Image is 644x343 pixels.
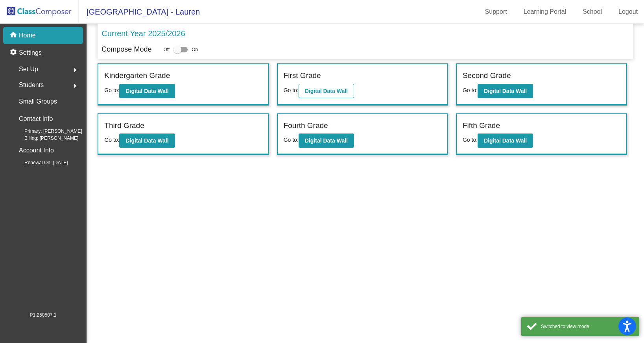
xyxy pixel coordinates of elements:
[119,133,175,148] button: Digital Data Wall
[12,128,82,135] span: Primary: [PERSON_NAME]
[192,46,198,53] span: On
[284,87,299,93] span: Go to:
[19,145,54,156] p: Account Info
[284,137,299,143] span: Go to:
[19,113,53,124] p: Contact Info
[478,84,533,98] button: Digital Data Wall
[70,81,80,91] mat-icon: arrow_right
[12,159,68,166] span: Renewal On: [DATE]
[79,6,200,18] span: [GEOGRAPHIC_DATA] - Lauren
[478,133,533,148] button: Digital Data Wall
[463,137,478,143] span: Go to:
[484,88,527,94] b: Digital Data Wall
[104,87,119,93] span: Go to:
[19,64,38,75] span: Set Up
[101,28,185,39] p: Current Year 2025/2026
[463,87,478,93] span: Go to:
[305,88,348,94] b: Digital Data Wall
[463,70,511,82] label: Second Grade
[125,88,168,94] b: Digital Data Wall
[9,31,19,40] mat-icon: home
[484,137,527,144] b: Digital Data Wall
[119,84,175,98] button: Digital Data Wall
[305,137,348,144] b: Digital Data Wall
[517,6,573,18] a: Learning Portal
[101,44,151,55] p: Compose Mode
[125,137,168,144] b: Digital Data Wall
[479,6,513,18] a: Support
[12,135,78,142] span: Billing: [PERSON_NAME]
[104,137,119,143] span: Go to:
[299,84,354,98] button: Digital Data Wall
[463,120,500,132] label: Fifth Grade
[163,46,170,53] span: Off
[612,6,644,18] a: Logout
[576,6,608,18] a: School
[299,133,354,148] button: Digital Data Wall
[9,48,19,57] mat-icon: settings
[284,70,321,82] label: First Grade
[541,323,633,330] div: Switched to view mode
[70,65,80,75] mat-icon: arrow_right
[104,120,144,132] label: Third Grade
[19,96,57,107] p: Small Groups
[19,48,42,57] p: Settings
[19,31,36,40] p: Home
[284,120,328,132] label: Fourth Grade
[19,80,44,91] span: Students
[104,70,170,82] label: Kindergarten Grade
